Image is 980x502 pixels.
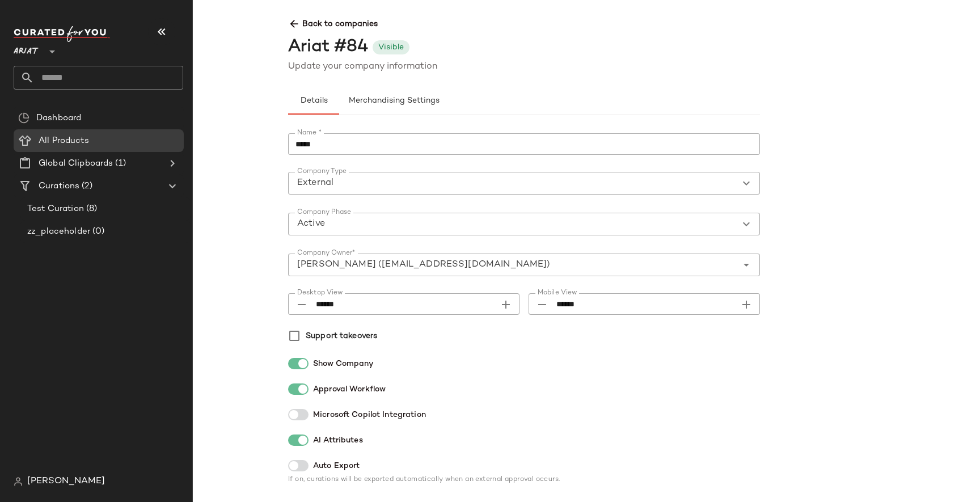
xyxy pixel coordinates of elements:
[27,203,84,216] span: Test Curation
[348,96,440,106] span: Merchandising Settings
[306,327,377,344] label: Support takeovers
[378,41,404,53] div: Visible
[14,39,39,59] span: Ariat
[18,112,29,124] img: svg%3e
[113,157,125,170] span: (1)
[39,157,113,170] span: Global Clipboards
[295,298,309,311] i: Desktop View prepended action
[14,477,23,486] img: svg%3e
[297,176,333,190] span: External
[288,35,368,60] div: Ariat #84
[499,298,513,311] i: Desktop View appended action
[84,203,97,216] span: (8)
[288,476,760,483] div: If on, curations will be exported automatically when an external approval occurs.
[313,383,386,395] span: Approval Workflow
[27,225,90,238] span: zz_placeholder
[313,460,360,472] span: Auto Export
[313,434,363,446] span: AI Attributes
[39,134,89,147] span: All Products
[27,475,105,488] span: [PERSON_NAME]
[299,96,327,106] span: Details
[740,298,753,311] i: Mobile View appended action
[535,298,549,311] i: Mobile View prepended action
[90,225,104,238] span: (0)
[14,26,110,42] img: cfy_white_logo.C9jOOHJF.svg
[36,112,81,125] span: Dashboard
[79,180,92,193] span: (2)
[313,358,374,370] span: Show Company
[39,180,79,193] span: Curations
[297,217,325,231] span: Active
[313,409,426,421] span: Microsoft Copilot Integration
[740,258,753,272] i: Open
